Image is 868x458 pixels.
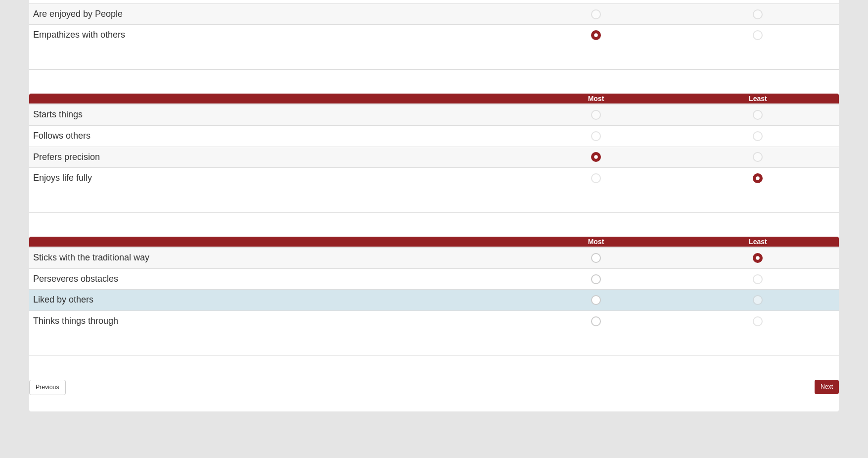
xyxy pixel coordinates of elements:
[29,380,66,395] a: Previous
[29,25,515,46] td: Empathizes with others
[515,94,677,104] th: Most
[815,380,839,394] a: Next
[29,104,515,125] td: Starts things
[677,94,839,104] th: Least
[29,147,515,168] td: Prefers precision
[677,237,839,247] th: Least
[29,3,515,25] td: Are enjoyed by People
[29,125,515,147] td: Follows others
[515,237,677,247] th: Most
[29,290,515,311] td: Liked by others
[29,311,515,332] td: Thinks things through
[29,268,515,290] td: Perseveres obstacles
[29,168,515,189] td: Enjoys life fully
[29,247,515,268] td: Sticks with the traditional way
